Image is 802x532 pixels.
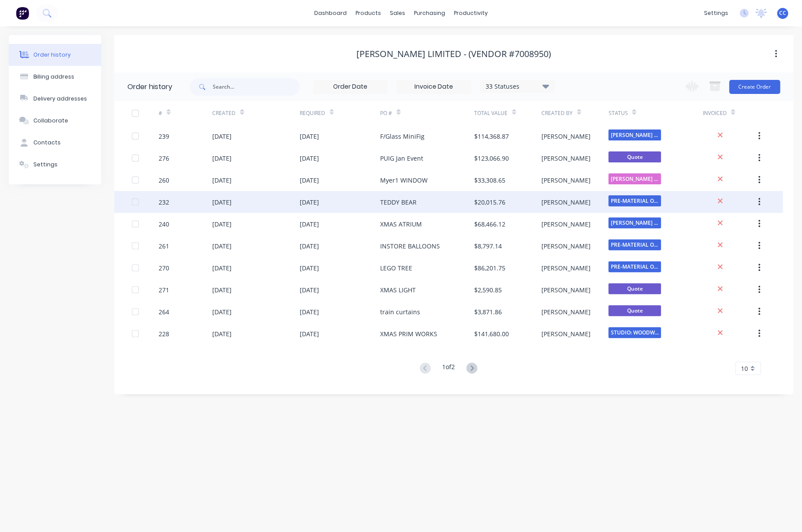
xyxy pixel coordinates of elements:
[729,80,780,94] button: Create Order
[300,176,319,185] div: [DATE]
[541,101,609,125] div: Created By
[541,154,591,163] div: [PERSON_NAME]
[779,9,786,17] span: CC
[159,176,169,185] div: 260
[474,219,505,229] div: $68,466.12
[356,49,551,59] div: [PERSON_NAME] limited - (vendor #7008950)
[608,283,661,294] span: Quote
[159,132,169,141] div: 239
[9,44,101,66] button: Order history
[212,307,232,316] div: [DATE]
[212,109,236,117] div: Created
[159,329,169,338] div: 228
[541,285,591,295] div: [PERSON_NAME]
[159,285,169,295] div: 271
[380,176,428,185] div: Myer1 WINDOW
[608,239,661,250] span: PRE-MATERIAL OR...
[159,154,169,163] div: 276
[474,329,509,338] div: $141,680.00
[300,109,325,117] div: Required
[380,132,425,141] div: F/Glass MiniFig
[541,109,573,117] div: Created By
[608,327,661,338] span: STUDIO: WOODWOR...
[300,241,319,251] div: [DATE]
[450,7,492,20] div: productivity
[608,109,628,117] div: Status
[212,219,232,229] div: [DATE]
[159,241,169,251] div: 261
[33,117,68,125] div: Collaborate
[9,88,101,110] button: Delivery addresses
[159,219,169,229] div: 240
[159,109,162,117] div: #
[608,217,661,228] span: [PERSON_NAME] - DESIGN
[300,285,319,295] div: [DATE]
[380,101,474,125] div: PO #
[608,195,661,206] span: PRE-MATERIAL OR...
[213,78,300,96] input: Search...
[474,241,502,251] div: $8,797.14
[380,329,437,338] div: XMAS PRIM WORKS
[300,263,319,273] div: [DATE]
[9,154,101,176] button: Settings
[300,329,319,338] div: [DATE]
[480,82,554,91] div: 33 Statuses
[608,173,661,184] span: [PERSON_NAME] - DESIGN
[159,101,212,125] div: #
[380,109,392,117] div: PO #
[380,263,412,273] div: LEGO TREE
[380,307,420,316] div: train curtains
[541,263,591,273] div: [PERSON_NAME]
[212,154,232,163] div: [DATE]
[385,7,410,20] div: sales
[159,263,169,273] div: 270
[212,198,232,207] div: [DATE]
[300,198,319,207] div: [DATE]
[608,101,702,125] div: Status
[212,132,232,141] div: [DATE]
[700,7,733,20] div: settings
[33,139,61,147] div: Contacts
[380,198,417,207] div: TEDDY BEAR
[608,261,661,272] span: PRE-MATERIAL OR...
[541,329,591,338] div: [PERSON_NAME]
[212,329,232,338] div: [DATE]
[300,307,319,316] div: [DATE]
[313,80,387,93] input: Order Date
[33,161,58,169] div: Settings
[474,176,505,185] div: $33,308.65
[33,73,74,81] div: Billing address
[33,95,87,103] div: Delivery addresses
[608,305,661,316] span: Quote
[474,198,505,207] div: $20,015.76
[300,132,319,141] div: [DATE]
[608,151,661,162] span: Quote
[9,110,101,132] button: Collaborate
[380,285,416,295] div: XMAS LIGHT
[127,82,172,92] div: Order history
[702,101,756,125] div: Invoiced
[474,109,508,117] div: Total Value
[310,7,351,20] a: dashboard
[442,362,455,375] div: 1 of 2
[212,241,232,251] div: [DATE]
[474,263,505,273] div: $86,201.75
[541,219,591,229] div: [PERSON_NAME]
[741,364,748,373] span: 10
[541,307,591,316] div: [PERSON_NAME]
[300,219,319,229] div: [DATE]
[474,154,509,163] div: $123,066.90
[9,132,101,154] button: Contacts
[212,176,232,185] div: [DATE]
[33,51,71,59] div: Order history
[410,7,450,20] div: purchasing
[212,101,300,125] div: Created
[702,109,726,117] div: Invoiced
[159,307,169,316] div: 264
[380,154,423,163] div: PUIG Jan Event
[397,80,471,93] input: Invoice Date
[16,7,29,20] img: Factory
[474,101,541,125] div: Total Value
[300,101,380,125] div: Required
[474,285,502,295] div: $2,590.85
